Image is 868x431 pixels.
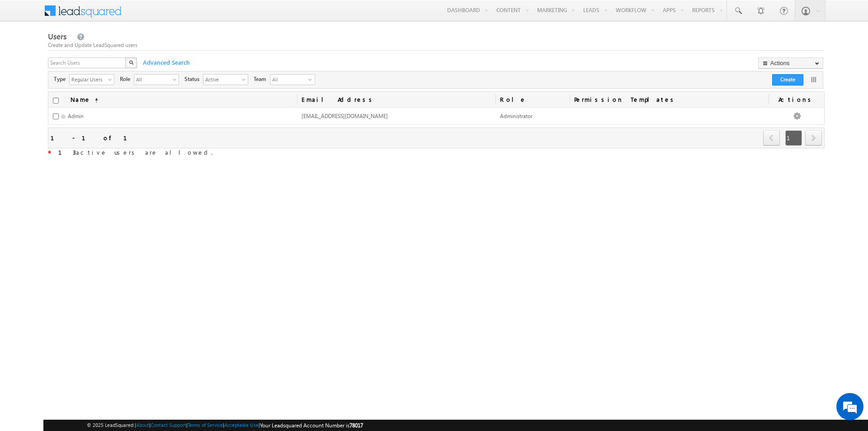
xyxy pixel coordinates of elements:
[302,113,388,119] span: [EMAIL_ADDRESS][DOMAIN_NAME]
[349,422,363,429] span: 78017
[120,75,134,83] span: Role
[188,422,223,428] a: Terms of Service
[58,148,76,156] strong: 13
[48,41,825,49] div: Create and Update LeadSquared users
[91,97,98,104] span: (sorted ascending)
[203,75,241,84] span: Active
[772,74,803,85] button: Create
[495,92,570,107] a: Role
[54,75,69,83] span: Type
[242,77,249,82] span: select
[224,422,259,428] a: Acceptable Use
[785,130,802,146] span: 1
[68,113,84,119] span: Admin
[87,421,363,430] span: © 2025 LeadSquared | | | | |
[758,57,823,69] button: Actions
[805,130,822,146] span: next
[134,75,171,84] span: All
[769,92,824,107] span: Actions
[136,422,149,428] a: About
[129,60,133,65] img: Search
[48,31,66,42] span: Users
[51,133,138,143] div: 1 - 1 of 1
[48,57,127,68] input: Search Users
[260,422,363,429] span: Your Leadsquared Account Number is
[51,148,212,156] span: active users are allowed.
[173,77,180,82] span: select
[805,131,822,146] a: next
[763,130,780,146] span: prev
[297,92,496,107] a: Email Address
[138,58,193,66] span: Advanced Search
[184,75,203,83] span: Status
[151,422,186,428] a: Contact Support
[270,75,307,85] span: All
[66,92,103,107] a: Name
[570,92,769,107] span: Permission Templates
[108,77,115,82] span: select
[763,131,780,146] a: prev
[70,75,107,84] span: Regular Users
[500,113,533,119] span: Administrator
[254,75,270,83] span: Team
